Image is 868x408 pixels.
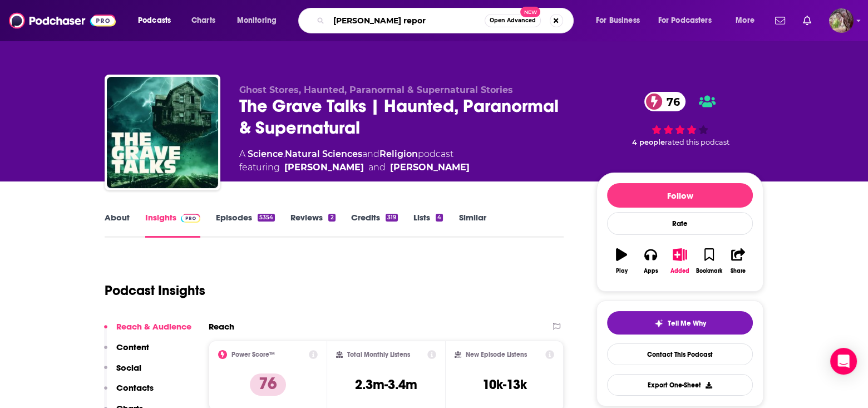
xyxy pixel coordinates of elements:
[239,148,470,174] div: A podcast
[145,212,200,238] a: InsightsPodchaser Pro
[654,319,663,328] img: tell me why sparkle
[250,373,286,396] p: 76
[130,12,185,30] button: open menu
[670,268,689,274] div: Added
[105,282,205,299] h1: Podcast Insights
[258,214,275,222] div: 5354
[229,12,291,30] button: open menu
[9,10,116,31] img: Podchaser - Follow, Share and Rate Podcasts
[696,268,722,274] div: Bookmark
[379,149,418,159] a: Religion
[436,214,443,222] div: 4
[668,319,706,328] span: Tell Me Why
[104,382,154,403] button: Contacts
[347,351,410,358] h2: Total Monthly Listens
[830,348,857,375] div: Open Intercom Messenger
[616,268,628,274] div: Play
[116,321,191,332] p: Reach & Audience
[466,351,527,358] h2: New Episode Listens
[328,214,335,222] div: 2
[413,212,443,238] a: Lists4
[607,183,753,208] button: Follow
[658,13,712,28] span: For Podcasters
[798,11,816,30] a: Show notifications dropdown
[632,138,665,146] span: 4 people
[665,138,729,146] span: rated this podcast
[116,362,141,373] p: Social
[283,149,285,159] span: ,
[116,382,154,393] p: Contacts
[607,241,636,281] button: Play
[248,149,283,159] a: Science
[458,212,486,238] a: Similar
[309,8,584,33] div: Search podcasts, credits, & more...
[607,311,753,335] button: tell me why sparkleTell Me Why
[290,212,335,238] a: Reviews2
[490,18,536,23] span: Open Advanced
[829,8,854,33] button: Show profile menu
[644,268,658,274] div: Apps
[596,13,640,28] span: For Business
[104,321,191,342] button: Reach & Audience
[607,374,753,396] button: Export One-Sheet
[368,161,386,174] span: and
[607,343,753,365] a: Contact This Podcast
[107,77,218,188] img: The Grave Talks | Haunted, Paranormal & Supernatural
[216,212,275,238] a: Episodes5354
[728,12,768,30] button: open menu
[105,212,130,238] a: About
[285,149,362,159] a: Natural Sciences
[104,342,149,362] button: Content
[237,13,277,28] span: Monitoring
[655,92,685,111] span: 76
[239,161,470,174] span: featuring
[736,13,754,28] span: More
[116,342,149,352] p: Content
[191,13,215,28] span: Charts
[181,214,200,223] img: Podchaser Pro
[520,7,540,17] span: New
[694,241,723,281] button: Bookmark
[104,362,141,383] button: Social
[485,14,541,27] button: Open AdvancedNew
[644,92,685,111] a: 76
[329,12,485,30] input: Search podcasts, credits, & more...
[588,12,654,30] button: open menu
[362,149,379,159] span: and
[829,8,854,33] img: User Profile
[607,212,753,235] div: Rate
[651,12,728,30] button: open menu
[355,376,417,393] h3: 2.3m-3.4m
[829,8,854,33] span: Logged in as MSanz
[731,268,746,274] div: Share
[209,321,234,332] h2: Reach
[771,11,790,30] a: Show notifications dropdown
[636,241,665,281] button: Apps
[184,12,222,30] a: Charts
[665,241,694,281] button: Added
[482,376,527,393] h3: 10k-13k
[138,13,171,28] span: Podcasts
[231,351,275,358] h2: Power Score™
[724,241,753,281] button: Share
[596,85,763,154] div: 76 4 peoplerated this podcast
[239,85,513,95] span: Ghost Stores, Haunted, Paranormal & Supernatural Stories
[284,161,364,174] a: Tony Brueski
[386,214,398,222] div: 319
[351,212,398,238] a: Credits319
[390,161,470,174] div: [PERSON_NAME]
